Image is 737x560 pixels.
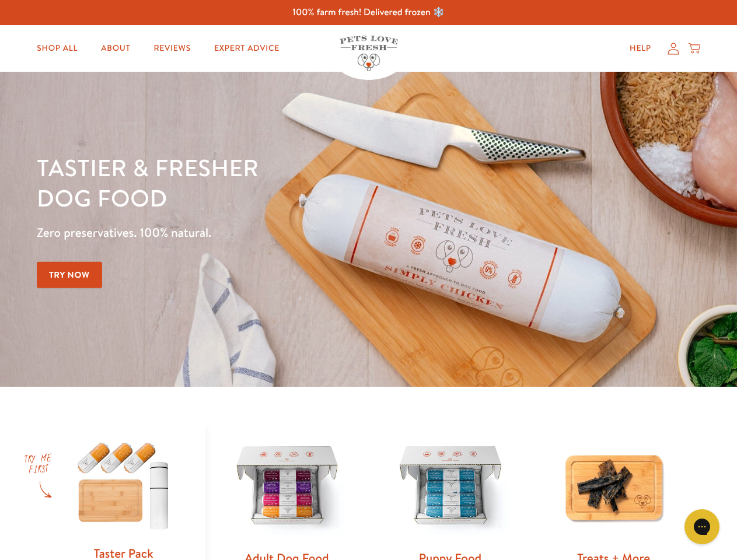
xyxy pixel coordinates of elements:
[37,152,479,213] h1: Tastier & fresher dog food
[37,262,102,288] a: Try Now
[27,37,87,60] a: Shop All
[340,36,398,71] img: Pets Love Fresh
[679,505,725,548] iframe: Gorgias live chat messenger
[144,37,200,60] a: Reviews
[620,37,661,60] a: Help
[92,37,139,60] a: About
[205,37,289,60] a: Expert Advice
[37,222,479,243] p: Zero preservatives. 100% natural.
